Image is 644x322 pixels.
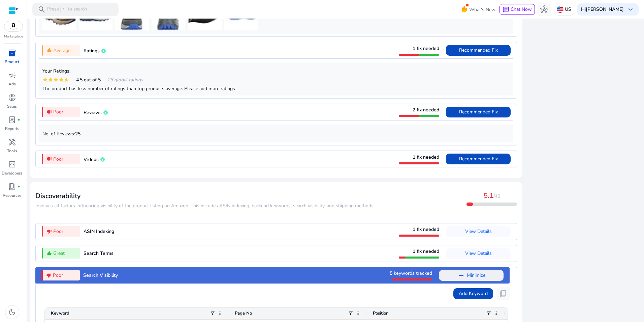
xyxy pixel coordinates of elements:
h3: Discoverability [35,192,375,200]
span: donut_small [8,93,16,102]
mat-icon: thumb_down_alt [46,156,52,162]
img: us.svg [557,6,563,13]
b: [PERSON_NAME] [586,6,624,12]
p: Marketplace [4,34,23,39]
p: Reports [5,126,19,132]
button: View Details [446,226,511,237]
span: 1 fix needed [413,45,439,52]
button: Minimize [439,270,504,281]
span: Videos [84,156,99,163]
p: Sales [7,103,17,109]
span: dark_mode [8,308,16,316]
mat-icon: star [53,77,59,82]
span: 4.5 out of 5 [76,76,101,83]
span: Reviews [84,109,102,116]
p: Press to search [47,6,87,13]
span: search [38,5,46,14]
span: 5 keywords tracked [390,270,432,276]
span: 2 fix needed [413,107,439,113]
span: 1 fix needed [413,226,439,233]
span: lab_profile [8,116,16,124]
mat-icon: thumb_up_alt [46,48,52,53]
span: What's New [469,4,495,16]
mat-icon: star_half [64,77,69,82]
p: No. of Reviews: [42,130,510,137]
div: The product has less number of ratings than top products average. Please add more ratings [42,85,510,92]
span: fiber_manual_record [18,118,20,121]
span: Average [53,47,70,54]
p: Resources [3,192,22,198]
b: 25 [75,131,80,137]
span: View Details [465,250,492,257]
p: US [565,3,571,15]
button: hub [538,3,551,16]
span: book_4 [8,183,16,191]
span: hub [540,5,548,14]
mat-icon: thumb_down_alt [46,109,52,115]
button: Recommended Fix [446,107,511,117]
button: Recommended Fix [446,45,511,56]
span: Recommended Fix [459,47,498,53]
span: 1 fix needed [413,248,439,254]
button: chatChat Now [500,4,535,15]
p: Tools [7,148,17,154]
span: keyboard_arrow_down [626,5,635,14]
p: Ads [8,81,16,87]
span: Recommended Fix [459,156,498,162]
span: Search Terms [84,250,114,257]
mat-icon: remove [457,271,465,279]
span: handyman [8,138,16,146]
span: Poor [53,156,63,163]
span: code_blocks [8,160,16,168]
span: chat [503,6,509,13]
span: ​​Involves all factors influencing visibility of the product listing on Amazon. This includes ASI... [35,203,375,209]
span: Great [53,250,65,257]
button: Recommended Fix [446,154,511,164]
span: Position [373,310,389,316]
mat-icon: thumb_down_alt [46,229,52,234]
span: 5.1 [484,191,493,200]
span: Keyword [51,310,69,316]
mat-icon: star [59,77,64,82]
button: Add Keyword [453,288,493,299]
span: campaign [8,71,16,79]
span: 26 global ratings [107,76,143,83]
span: inventory_2 [8,49,16,57]
p: Product [5,59,19,65]
button: View Details [446,248,511,259]
img: amazon.svg [4,21,23,31]
span: View Details [465,228,492,235]
span: Ratings [84,48,100,54]
span: Poor [53,108,63,115]
mat-icon: thumb_up_alt [46,251,52,256]
span: / [60,6,66,13]
span: Search Visibility [83,272,118,278]
span: Poor [53,272,63,279]
mat-icon: star [48,77,53,82]
span: 1 fix needed [413,154,439,160]
span: Chat Now [511,6,532,12]
span: ASIN Indexing [84,228,114,235]
mat-icon: thumb_down_alt [46,273,52,278]
p: Hi [581,7,624,12]
span: Poor [53,228,63,235]
span: /40 [493,193,500,199]
h5: Your Ratings: [42,69,510,74]
span: Page No [235,310,252,316]
span: Minimize [467,270,485,281]
span: fiber_manual_record [18,185,20,188]
span: Add Keyword [459,290,488,297]
span: Recommended Fix [459,109,498,115]
mat-icon: star [42,77,48,82]
p: Developers [2,170,22,176]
